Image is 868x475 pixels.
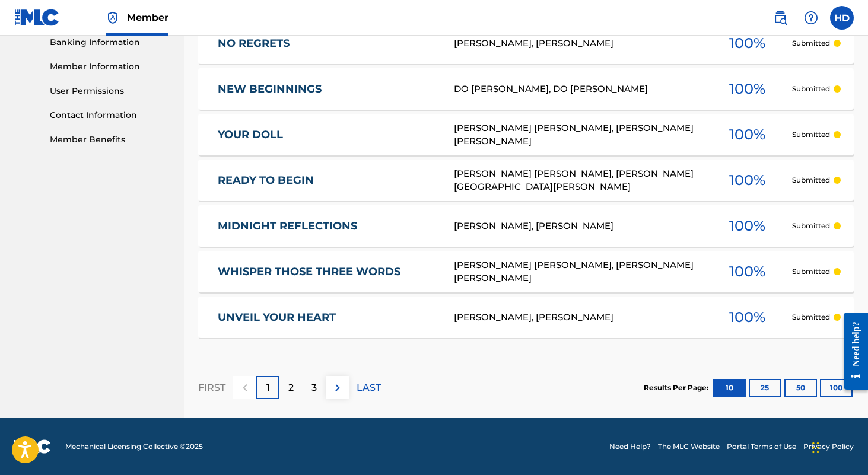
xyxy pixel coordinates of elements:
[218,311,438,324] a: UNVEIL YOUR HEART
[50,60,170,73] a: Member Information
[127,11,168,24] span: Member
[454,259,703,285] div: [PERSON_NAME] [PERSON_NAME], [PERSON_NAME] [PERSON_NAME]
[311,381,317,395] p: 3
[50,85,170,97] a: User Permissions
[729,33,765,54] span: 100 %
[106,11,120,25] img: Top Rightsholder
[454,82,703,96] div: DO [PERSON_NAME], DO [PERSON_NAME]
[729,170,765,191] span: 100 %
[330,381,345,395] img: right
[65,441,203,452] span: Mechanical Licensing Collective © 2025
[50,36,170,49] a: Banking Information
[792,221,830,231] p: Submitted
[784,379,817,397] button: 50
[792,312,830,323] p: Submitted
[454,122,703,148] div: [PERSON_NAME] [PERSON_NAME], [PERSON_NAME] [PERSON_NAME]
[266,381,270,395] p: 1
[803,441,854,452] a: Privacy Policy
[454,37,703,50] div: [PERSON_NAME], [PERSON_NAME]
[198,381,225,395] p: FIRST
[644,382,711,393] p: Results Per Page:
[729,261,765,282] span: 100 %
[727,441,796,452] a: Portal Terms of Use
[729,307,765,328] span: 100 %
[830,6,854,30] div: User Menu
[218,174,438,187] a: READY TO BEGIN
[218,219,438,233] a: MIDNIGHT REFLECTIONS
[804,11,818,25] img: help
[820,379,853,397] button: 100
[729,78,765,100] span: 100 %
[835,303,868,399] iframe: Resource Center
[357,381,381,395] p: LAST
[768,6,792,30] a: Public Search
[809,418,868,475] iframe: Chat Widget
[454,167,703,194] div: [PERSON_NAME] [PERSON_NAME], [PERSON_NAME][GEOGRAPHIC_DATA][PERSON_NAME]
[658,441,720,452] a: The MLC Website
[218,82,438,96] a: NEW BEGINNINGS
[218,128,438,142] a: YOUR DOLL
[14,9,60,26] img: MLC Logo
[50,133,170,146] a: Member Benefits
[729,215,765,237] span: 100 %
[713,379,746,397] button: 10
[50,109,170,122] a: Contact Information
[792,266,830,277] p: Submitted
[792,129,830,140] p: Submitted
[454,219,703,233] div: [PERSON_NAME], [PERSON_NAME]
[609,441,651,452] a: Need Help?
[799,6,823,30] div: Help
[14,439,51,454] img: logo
[773,11,787,25] img: search
[288,381,294,395] p: 2
[729,124,765,145] span: 100 %
[218,37,438,50] a: NO REGRETS
[218,265,438,279] a: WHISPER THOSE THREE WORDS
[792,84,830,94] p: Submitted
[749,379,781,397] button: 25
[792,38,830,49] p: Submitted
[454,311,703,324] div: [PERSON_NAME], [PERSON_NAME]
[792,175,830,186] p: Submitted
[812,430,819,466] div: Drag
